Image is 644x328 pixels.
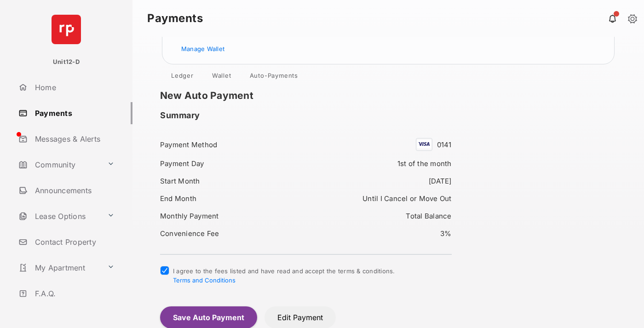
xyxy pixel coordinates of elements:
[160,157,300,170] div: Payment Day
[437,140,452,149] span: 0141
[173,267,395,284] span: I agree to the fees listed and have read and accept the terms & conditions.
[311,227,451,240] div: 3%
[205,72,239,83] a: Wallet
[160,192,300,205] div: End Month
[242,72,305,83] a: Auto-Payments
[160,90,466,101] h1: New Auto Payment
[160,138,300,151] div: Payment Method
[429,177,452,185] span: [DATE]
[397,159,452,168] span: 1st of the month
[15,282,132,305] a: F.A.Q.
[15,231,132,253] a: Contact Property
[160,110,200,121] h2: Summary
[15,179,132,201] a: Announcements
[15,102,132,124] a: Payments
[147,13,203,24] strong: Payments
[160,227,300,240] div: Convenience Fee
[15,128,132,150] a: Messages & Alerts
[52,15,81,44] img: svg+xml;base64,PHN2ZyB4bWxucz0iaHR0cDovL3d3dy53My5vcmcvMjAwMC9zdmciIHdpZHRoPSI2NCIgaGVpZ2h0PSI2NC...
[181,45,224,52] a: Manage Wallet
[160,210,300,222] div: Monthly Payment
[160,175,300,187] div: Start Month
[15,257,103,279] a: My Apartment
[15,205,103,227] a: Lease Options
[362,194,451,203] span: Until I Cancel or Move Out
[173,276,236,284] button: I agree to the fees listed and have read and accept the terms & conditions.
[53,58,80,67] p: Unit12-D
[406,212,451,220] span: Total Balance
[164,72,201,83] a: Ledger
[15,76,132,98] a: Home
[15,154,103,176] a: Community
